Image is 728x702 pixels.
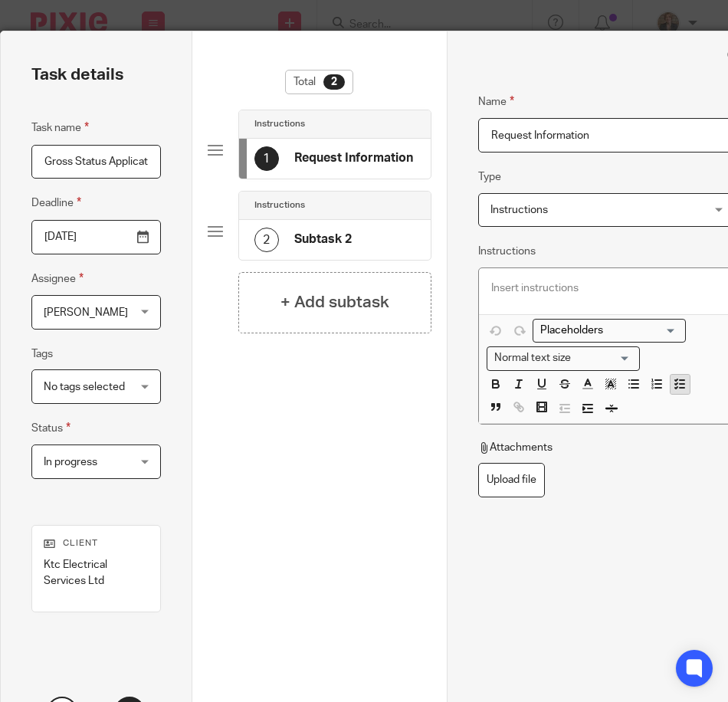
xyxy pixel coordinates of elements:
div: Search for option [487,346,640,370]
h4: + Add subtask [280,290,389,314]
span: No tags selected [44,382,125,392]
h4: Subtask 2 [294,231,352,248]
input: Search for option [576,350,631,366]
h4: Request Information [294,150,413,166]
div: Total [285,70,353,94]
span: [PERSON_NAME] [44,307,128,318]
label: Task name [31,119,89,136]
h2: Task details [31,62,123,88]
input: Search for option [535,323,677,339]
span: Instructions [490,205,548,215]
label: Name [478,93,514,110]
label: Instructions [478,244,536,259]
span: In progress [44,457,97,467]
label: Status [31,419,71,437]
label: Type [478,169,501,185]
h4: Instructions [254,118,305,130]
div: Search for option [533,319,686,343]
p: Client [44,537,149,549]
input: Task name [31,145,161,179]
span: Normal text size [490,350,574,366]
h4: Instructions [254,199,305,212]
label: Tags [31,346,53,362]
div: 2 [323,74,345,90]
input: Pick a date [31,220,161,254]
p: Ktc Electrical Services Ltd [44,557,149,589]
label: Deadline [31,194,81,212]
p: Attachments [478,440,553,455]
label: Upload file [478,463,545,497]
div: 2 [254,228,279,252]
label: Assignee [31,270,84,287]
div: 1 [254,146,279,171]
